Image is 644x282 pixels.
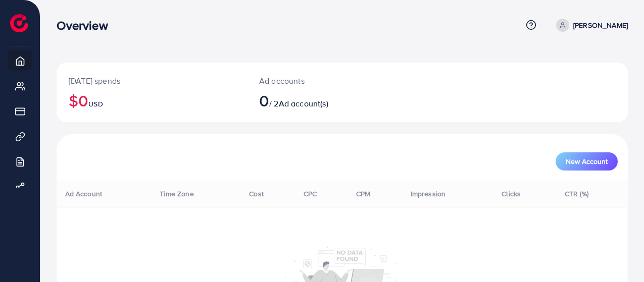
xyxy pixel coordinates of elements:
span: 0 [259,89,269,112]
h2: $0 [69,91,235,110]
img: logo [10,14,28,32]
h3: Overview [57,18,116,33]
a: [PERSON_NAME] [552,19,628,32]
span: USD [88,99,103,109]
span: New Account [566,158,608,165]
h2: / 2 [259,91,378,110]
p: [DATE] spends [69,75,235,87]
p: [PERSON_NAME] [573,19,628,31]
span: Ad account(s) [279,98,328,109]
button: New Account [556,152,618,171]
p: Ad accounts [259,75,378,87]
